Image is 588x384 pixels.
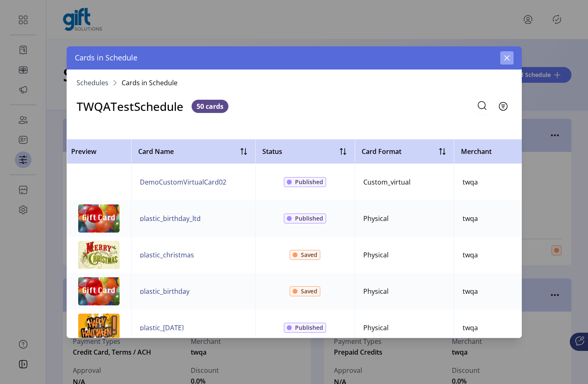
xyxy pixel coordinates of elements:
[140,286,190,296] button: plastic_birthday
[454,237,570,273] td: twqa
[140,250,194,260] button: plastic_christmas
[295,214,323,223] span: Published
[355,273,454,310] td: Physical
[136,144,251,159] div: Card Name
[458,144,566,159] div: Merchant
[454,310,570,346] td: twqa
[262,146,282,156] div: Status
[122,79,178,86] span: Cards in Schedule
[473,98,491,115] input: Search
[454,273,570,310] td: twqa
[140,323,184,333] button: plastic_[DATE]
[355,310,454,346] td: Physical
[77,79,108,86] a: Schedules
[301,287,317,295] span: Saved
[77,98,183,115] h3: TWQATestSchedule
[454,200,570,237] td: twqa
[78,168,120,196] img: https://qa-merchant-portal.gift-dev.solutions/images/626/8acb7e00-0f3d-47fd-a372-e997d5b8727c/thu...
[359,144,450,159] div: Card Format
[140,214,201,223] button: plastic_birthday_ltd
[355,164,454,200] td: Custom_virtual
[140,177,226,187] button: DemoCustomVirtualCard02
[78,204,120,233] img: https://tw-media-dev.wgiftcard.com/giftcard/private/635/thumbs/birthday-card.png
[301,250,317,259] span: Saved
[192,100,228,113] span: 50 cards
[78,241,120,269] img: https://tw-media-dev.wgiftcard.com/giftcard/private/635/thumbs/christmas-card.png
[454,164,570,200] td: twqa
[295,323,323,332] span: Published
[355,237,454,273] td: Physical
[75,52,137,63] span: Cards in Schedule
[295,178,323,186] span: Published
[78,277,120,305] img: https://tw-media-dev.wgiftcard.com/giftcard/private/635/thumbs/birthday-card.png
[355,200,454,237] td: Physical
[494,98,512,115] button: Filter Button
[78,314,120,342] img: https://tw-media-dev.wgiftcard.com/giftcard/private/635/thumbs/halloween-card.png
[67,139,131,164] th: Preview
